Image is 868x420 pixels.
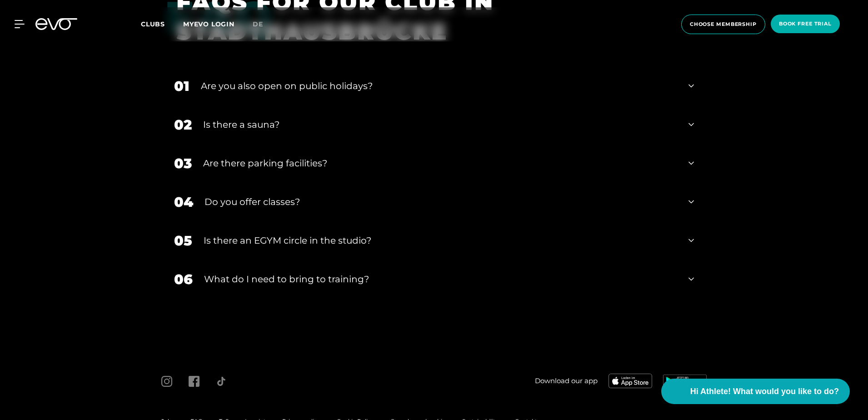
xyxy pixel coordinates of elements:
div: 03 [174,153,192,174]
div: Is there an EGYM circle in the studio? [204,234,677,247]
button: Hi Athlete! What would you like to do? [661,379,850,404]
span: Clubs [141,20,165,28]
a: choose membership [678,15,768,34]
div: Do you offer classes? [205,195,677,209]
span: Download our app [535,376,598,386]
span: choose membership [690,20,757,28]
a: MYEVO LOGIN [183,20,234,28]
div: What do I need to bring to training? [204,272,677,286]
a: de [253,19,274,30]
div: Is there a sauna? [203,118,677,131]
div: Are there parking facilities? [203,156,677,170]
img: evofitness app [609,374,652,388]
div: 02 [174,115,192,135]
div: 04 [174,192,193,212]
span: book free trial [779,20,832,28]
a: Clubs [141,20,183,28]
img: evofitness app [663,375,707,387]
div: 06 [174,269,193,290]
div: 05 [174,230,192,251]
a: book free trial [768,15,843,34]
div: 01 [174,76,190,96]
span: de [253,20,263,28]
span: Hi Athlete! What would you like to do? [690,385,839,398]
div: Are you also open on public holidays? [201,79,677,93]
